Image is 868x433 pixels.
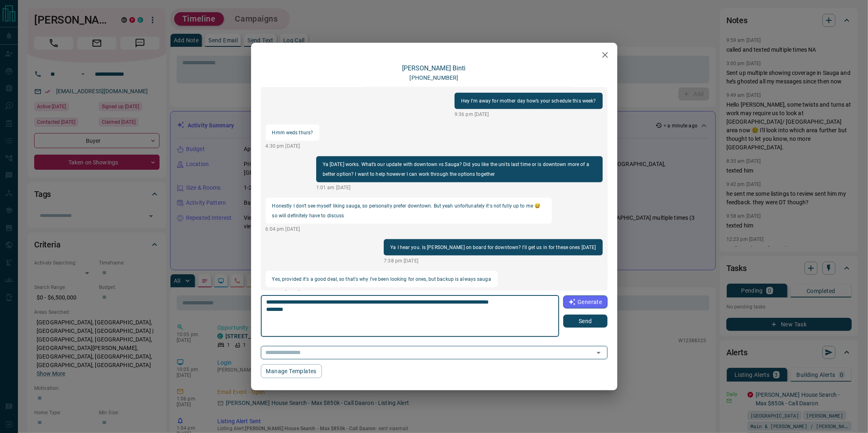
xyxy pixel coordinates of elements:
p: Ya I hear you. Is [PERSON_NAME] on board for downtown? I’ll get us in for these ones [DATE] [390,243,596,252]
p: Yes, provided it's a good deal, so that's why I've been looking for ones, but backup is always sauga [272,274,491,284]
p: Ya [DATE] works. What’s our update with downtown vs Sauga? Did you like the units last time or is... [323,160,596,179]
p: 9:36 pm [DATE] [455,111,603,118]
p: 6:04 pm [DATE] [266,225,552,233]
p: 4:30 pm [DATE] [266,142,320,150]
p: Hmm weds thurs? [272,128,313,138]
button: Generate [563,295,607,308]
button: Manage Templates [261,364,322,378]
p: 7:38 pm [DATE] [384,257,602,265]
p: Hey I’m away for mother day how’s your schedule this week? [461,96,596,106]
a: [PERSON_NAME] Binti [402,64,466,72]
p: Honestly I don't see myself liking sauga, so personally prefer downtown. But yeah unfortunately i... [272,201,546,221]
button: Open [593,347,604,359]
button: Send [563,315,607,328]
p: 1:01 am [DATE] [316,184,603,191]
p: 9:31 am [DATE] [266,289,498,296]
p: [PHONE_NUMBER] [410,74,459,82]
